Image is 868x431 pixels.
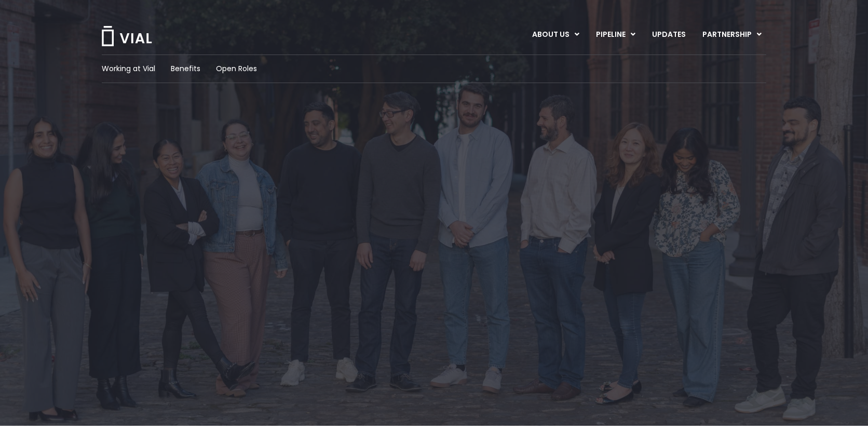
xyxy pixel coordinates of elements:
a: Working at Vial [102,63,155,74]
img: Vial Logo [101,26,153,46]
a: ABOUT USMenu Toggle [524,26,587,44]
a: Open Roles [216,63,257,74]
a: Benefits [171,63,200,74]
a: PIPELINEMenu Toggle [588,26,643,44]
a: UPDATES [644,26,694,44]
a: PARTNERSHIPMenu Toggle [694,26,770,44]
